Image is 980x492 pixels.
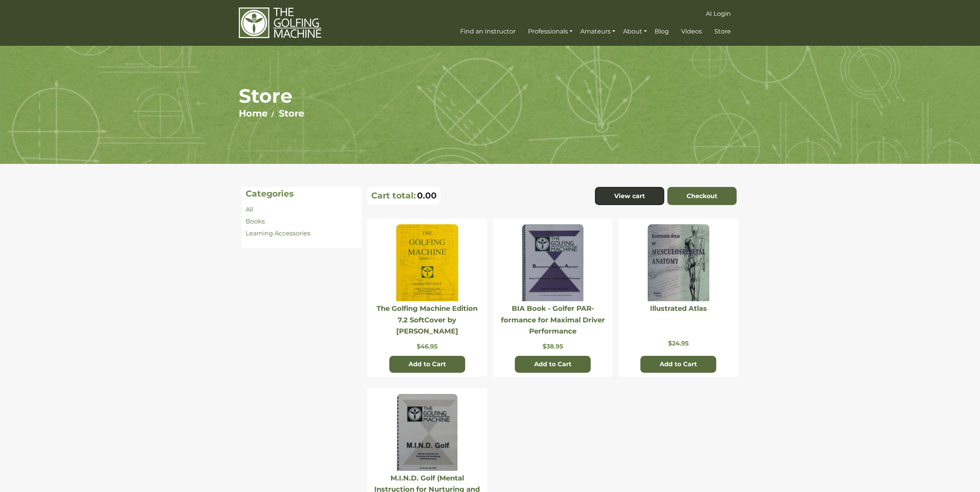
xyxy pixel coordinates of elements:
a: Illustrated Atlas [650,304,707,313]
p: $24.95 [622,340,734,347]
a: Blog [653,25,671,38]
a: Professionals [526,25,575,38]
span: Blog [655,28,669,35]
a: BIA Book - Golfer PAR-formance for Maximal Driver Performance [501,304,605,335]
img: The Golfing Machine Edition 7.2 SoftCover by Homer Kelley [396,224,458,301]
a: Home [239,108,268,119]
a: Find an Instructor [458,25,518,38]
a: The Golfing Machine Edition 7.2 SoftCover by [PERSON_NAME] [377,304,477,335]
a: Videos [679,25,704,38]
a: Learning Accessories [246,230,310,237]
a: Store [712,25,733,38]
button: Add to Cart [515,356,591,373]
img: The Golfing Machine [239,7,322,39]
a: Amateurs [578,25,617,38]
button: Add to Cart [389,356,465,373]
a: View cart [595,187,664,205]
img: Website-photo-MIND.jpg [397,394,457,471]
button: Add to Cart [640,356,716,373]
a: Books [246,218,265,225]
span: Store [714,28,731,35]
span: AI Login [706,10,731,17]
p: $46.95 [371,343,483,350]
p: Cart total: [371,190,416,201]
a: AI Login [704,7,733,21]
span: 0.00 [417,190,437,201]
a: All [246,206,253,213]
a: Store [279,108,304,119]
span: Videos [681,28,702,35]
h1: Store [239,84,741,108]
a: About [621,25,649,38]
img: BIA Book - Golfer PAR-formance for Maximal Driver Performance [522,224,583,301]
p: $38.95 [497,343,609,350]
span: Find an Instructor [460,28,516,35]
img: Illustrated Atlas [648,224,709,301]
a: Checkout [667,187,737,205]
h4: Categories [246,189,358,199]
